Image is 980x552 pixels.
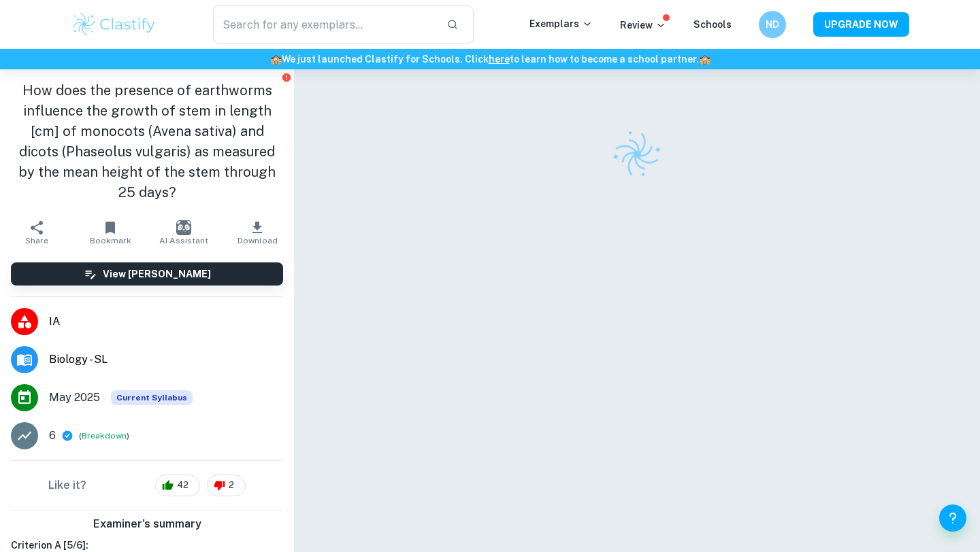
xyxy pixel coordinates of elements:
[11,80,283,203] h1: How does the presence of earthworms influence the growth of stem in length [cm] of monocots (Aven...
[48,477,86,494] h6: Like it?
[147,213,220,252] button: AI Assistant
[90,236,131,245] span: Bookmark
[281,72,291,82] button: Report issue
[489,54,510,65] a: here
[238,236,278,245] span: Download
[49,351,283,368] span: Biology - SL
[111,390,193,405] div: This exemplar is based on the current syllabus. Feel free to refer to it for inspiration/ideas wh...
[82,430,127,442] button: Breakdown
[213,5,436,44] input: Search for any exemplars...
[49,428,56,444] p: 6
[765,17,781,32] h6: ND
[221,479,242,492] span: 2
[73,213,147,252] button: Bookmark
[103,266,211,281] h6: View [PERSON_NAME]
[49,390,100,406] span: May 2025
[176,220,191,235] img: AI Assistant
[693,19,732,30] a: Schools
[939,504,966,532] button: Help and Feedback
[270,54,282,65] span: 🏫
[813,12,909,37] button: UPGRADE NOW
[169,479,196,492] span: 42
[699,54,710,65] span: 🏫
[604,122,670,187] img: Clastify logo
[49,313,283,330] span: IA
[3,52,977,67] h6: We just launched Clastify for Schools. Click to learn how to become a school partner.
[620,18,666,33] p: Review
[220,213,294,252] button: Download
[79,430,129,443] span: ( )
[71,11,157,38] img: Clastify logo
[11,262,283,286] button: View [PERSON_NAME]
[759,11,786,38] button: ND
[25,236,48,245] span: Share
[5,516,289,532] h6: Examiner's summary
[529,16,593,31] p: Exemplars
[159,236,208,245] span: AI Assistant
[111,390,193,405] span: Current Syllabus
